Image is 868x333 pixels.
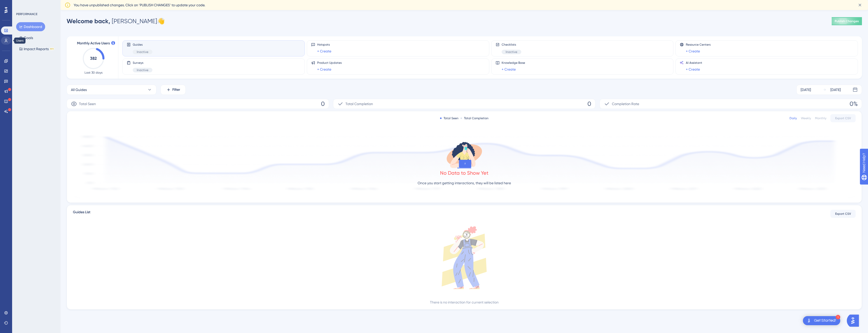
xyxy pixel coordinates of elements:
[814,318,836,323] div: Get Started!
[502,66,516,72] a: + Create
[832,17,862,25] button: Publish Changes
[587,100,591,108] span: 0
[803,316,840,325] div: Open Get Started! checklist, remaining modules: 1
[137,50,148,54] span: Inactive
[502,61,525,65] span: Knowledge Base
[801,116,811,120] div: Weekly
[836,315,840,319] div: 1
[801,87,811,93] div: [DATE]
[686,43,711,47] span: Resource Centers
[850,100,858,108] span: 0%
[79,101,96,107] span: Total Seen
[77,40,110,46] span: Monthly Active Users
[16,12,37,16] div: PERFORMANCE
[835,212,851,216] span: Export CSV
[67,85,156,95] button: All Guides
[686,48,700,54] a: + Create
[806,318,812,324] img: launcher-image-alternative-text
[160,85,186,95] button: Filter
[418,180,511,186] p: Once you start getting interactions, they will be listed here
[90,56,97,61] text: 382
[502,43,521,47] span: Checklists
[835,19,859,23] span: Publish Changes
[172,87,180,93] span: Filter
[440,116,458,120] div: Total Seen
[460,116,489,120] div: Total Completion
[345,101,373,107] span: Total Completion
[830,114,856,122] button: Export CSV
[16,33,36,42] button: Goals
[317,61,342,65] span: Product Updates
[137,68,148,72] span: Inactive
[440,169,489,176] div: No Data to Show Yet
[16,44,57,53] button: Impact ReportsBETA
[67,17,165,25] div: [PERSON_NAME] 👋
[790,116,797,120] div: Daily
[73,209,90,218] span: Guides List
[321,100,325,108] span: 0
[85,71,102,75] span: Last 30 days
[686,61,702,65] span: AI Assistant
[133,61,152,65] span: Surveys
[815,116,826,120] div: Monthly
[12,1,32,7] span: Need Help?
[612,101,639,107] span: Completion Rate
[74,2,205,8] span: You have unpublished changes. Click on ‘PUBLISH CHANGES’ to update your code.
[317,66,331,72] a: + Create
[835,116,851,120] span: Export CSV
[847,313,862,328] iframe: UserGuiding AI Assistant Launcher
[686,66,700,72] a: + Create
[133,43,152,47] span: Guides
[71,87,87,93] span: All Guides
[16,22,45,31] button: Dashboard
[430,299,499,305] div: There is no interaction for current selection
[506,50,517,54] span: Inactive
[830,87,841,93] div: [DATE]
[830,210,856,218] button: Export CSV
[317,43,331,47] span: Hotspots
[50,48,54,50] div: BETA
[67,17,110,25] span: Welcome back,
[317,48,331,54] a: + Create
